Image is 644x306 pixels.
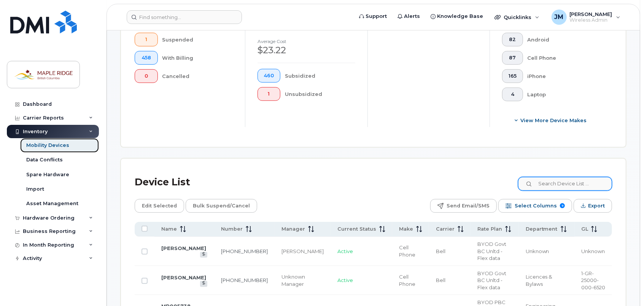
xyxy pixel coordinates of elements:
span: Carrier [436,226,455,233]
span: Licences & Bylaws [526,274,552,287]
a: Knowledge Base [425,9,488,24]
span: Department [526,226,558,233]
span: 4 [509,91,517,97]
div: Laptop [528,88,600,101]
span: Current Status [337,226,376,233]
button: Bulk Suspend/Cancel [186,199,257,213]
span: 460 [264,73,274,79]
span: Wireless Admin [570,17,612,23]
span: Cell Phone [399,274,415,287]
div: Unknown Manager [281,273,324,287]
h4: Average cost [258,39,355,44]
button: Export [574,199,612,213]
button: 1 [135,33,158,46]
span: Edit Selected [142,200,177,212]
div: Device List [135,172,190,192]
a: [PERSON_NAME] [161,245,206,251]
span: Alerts [404,13,420,20]
a: [PERSON_NAME] [161,274,206,280]
div: Jeff Melanson [546,10,626,25]
button: 87 [502,51,523,65]
a: [PHONE_NUMBER] [221,277,268,283]
span: Unknown [526,248,549,254]
button: 460 [258,69,281,83]
span: 1 [141,37,151,43]
div: iPhone [528,69,600,83]
span: Active [337,277,353,283]
button: 1 [258,87,281,101]
span: Rate Plan [477,226,502,233]
span: Make [399,226,413,233]
button: 0 [135,69,158,83]
span: Number [221,226,243,233]
span: 82 [509,37,517,43]
span: Unknown [581,248,605,254]
span: View More Device Makes [520,117,587,124]
span: 165 [509,73,517,79]
span: Active [337,248,353,254]
span: Send Email/SMS [447,200,490,212]
div: Suspended [162,33,233,46]
span: Bell [436,248,445,254]
div: $23.22 [258,44,355,57]
span: Manager [281,226,305,233]
div: [PERSON_NAME] [281,248,324,255]
div: Cancelled [162,69,233,83]
button: 458 [135,51,158,65]
button: 4 [502,88,523,101]
input: Find something... [127,10,242,24]
span: 458 [141,55,151,61]
div: Unsubsidized [285,87,355,101]
span: Bulk Suspend/Cancel [193,200,250,212]
button: Send Email/SMS [430,199,497,213]
span: BYOD Govt BC Unltd - Flex data [477,241,506,261]
span: 1 [264,91,274,97]
span: Cell Phone [399,244,415,258]
button: Select Columns 9 [498,199,572,213]
a: View Last Bill [200,252,207,258]
span: GL [581,226,588,233]
div: Cell Phone [528,51,600,65]
span: Support [366,13,387,20]
div: Subsidized [285,69,355,83]
span: Knowledge Base [437,13,483,20]
span: 87 [509,55,517,61]
span: 1-GR-25000-000-6520 [581,270,605,290]
span: JM [555,13,564,22]
span: 0 [141,73,151,79]
button: View More Device Makes [502,113,600,127]
span: Name [161,226,177,233]
input: Search Device List ... [518,177,612,191]
div: With Billing [162,51,233,65]
span: Export [588,200,605,212]
a: Alerts [392,9,425,24]
span: BYOD Govt BC Unltd - Flex data [477,270,506,290]
span: Bell [436,277,445,283]
button: 82 [502,33,523,46]
button: 165 [502,69,523,83]
a: [PHONE_NUMBER] [221,248,268,254]
div: Android [528,33,600,46]
span: [PERSON_NAME] [570,11,612,17]
div: Quicklinks [489,10,545,25]
a: Support [354,9,392,24]
button: Edit Selected [135,199,184,213]
a: View Last Bill [200,281,207,287]
span: Select Columns [515,200,557,212]
span: 9 [560,203,565,208]
span: Quicklinks [504,14,531,20]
